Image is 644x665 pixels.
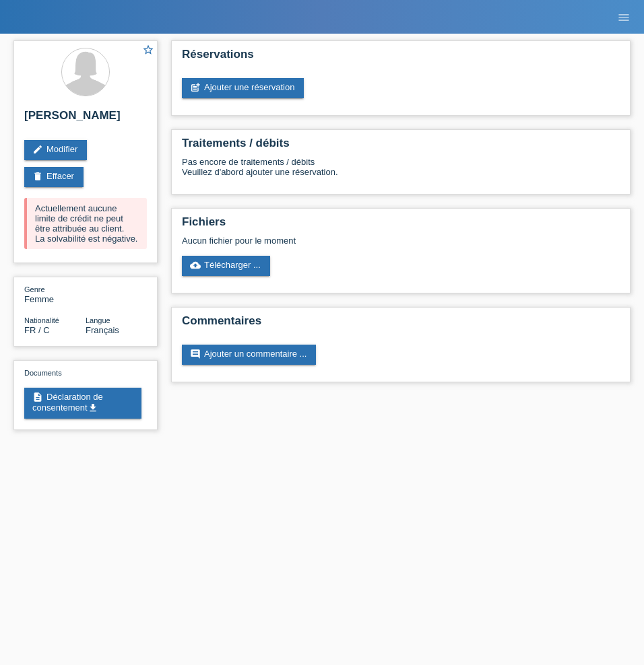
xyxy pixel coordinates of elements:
span: Genre [24,285,45,293]
i: cloud_upload [190,260,201,271]
a: editModifier [24,140,87,160]
span: Nationalité [24,316,59,324]
div: Femme [24,284,86,304]
i: menu [617,11,631,24]
div: Actuellement aucune limite de crédit ne peut être attribuée au client. La solvabilité est négative. [24,198,147,249]
i: edit [32,144,43,155]
div: Aucun fichier pour le moment [182,236,494,246]
i: post_add [190,82,201,93]
a: star_border [142,44,154,58]
h2: Traitements / débits [182,137,620,157]
span: Langue [86,316,110,324]
span: France / C / 15.05.1995 [24,325,50,335]
i: get_app [88,403,98,413]
a: post_addAjouter une réservation [182,78,304,98]
a: deleteEffacer [24,167,84,187]
i: comment [190,349,201,359]
span: Français [86,325,119,335]
a: commentAjouter un commentaire ... [182,345,316,365]
a: descriptionDéclaration de consentementget_app [24,388,141,419]
i: star_border [142,44,154,56]
h2: Commentaires [182,314,620,335]
h2: Réservations [182,48,620,68]
a: cloud_uploadTélécharger ... [182,256,270,276]
h2: Fichiers [182,215,620,236]
i: description [32,392,43,403]
div: Pas encore de traitements / débits Veuillez d'abord ajouter une réservation. [182,157,620,187]
a: menu [610,13,637,21]
span: Documents [24,369,62,377]
i: delete [32,171,43,182]
h2: [PERSON_NAME] [24,109,147,129]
